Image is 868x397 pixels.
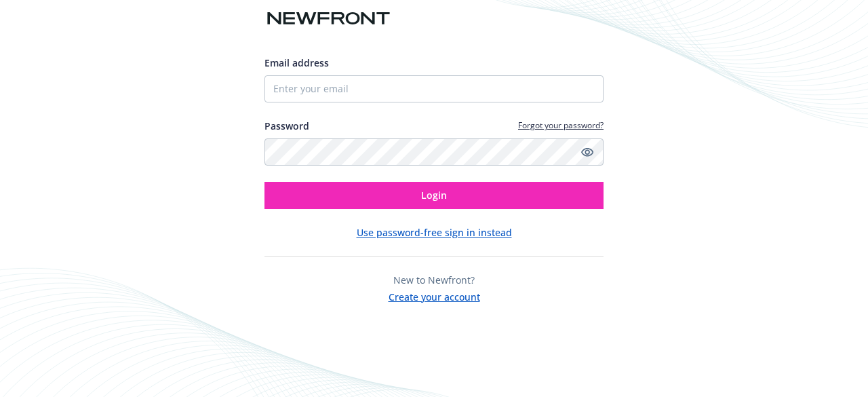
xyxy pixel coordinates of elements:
[518,119,604,131] a: Forgot your password?
[264,75,604,102] input: Enter your email
[421,189,447,202] span: Login
[264,56,329,69] span: Email address
[264,7,393,31] img: Newfront logo
[357,225,512,240] button: Use password-free sign in instead
[393,273,475,286] span: New to Newfront?
[264,138,604,166] input: Enter your password
[264,119,309,133] label: Password
[264,182,604,209] button: Login
[579,144,595,160] a: Show password
[389,287,480,304] button: Create your account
